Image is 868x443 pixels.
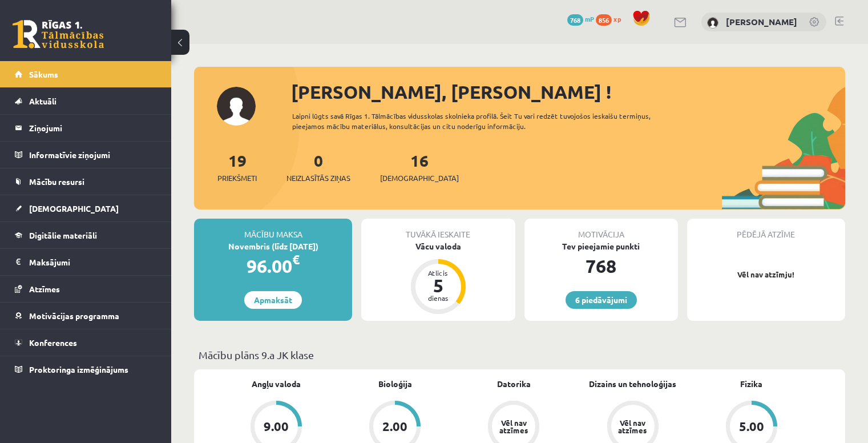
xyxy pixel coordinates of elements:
span: € [292,251,300,268]
a: Aktuāli [15,88,157,114]
span: Priekšmeti [217,172,257,184]
div: Vācu valoda [361,240,515,252]
div: Laipni lūgts savā Rīgas 1. Tālmācības vidusskolas skolnieka profilā. Šeit Tu vari redzēt tuvojošo... [292,111,683,131]
span: Neizlasītās ziņas [286,172,350,184]
div: 96.00 [194,252,352,280]
a: Datorika [497,378,531,390]
div: Vēl nav atzīmes [498,419,530,434]
span: Mācību resursi [29,176,84,187]
div: Pēdējā atzīme [687,219,845,240]
div: Motivācija [524,219,678,240]
a: Mācību resursi [15,168,157,195]
div: Mācību maksa [194,219,352,240]
div: 9.00 [264,420,289,433]
p: Mācību plāns 9.a JK klase [199,347,841,363]
span: 856 [596,14,612,26]
a: Ziņojumi [15,115,157,141]
span: [DEMOGRAPHIC_DATA] [29,203,119,214]
a: 768 mP [567,14,594,23]
legend: Ziņojumi [29,115,157,141]
a: Rīgas 1. Tālmācības vidusskola [13,20,104,49]
a: Fizika [740,378,762,390]
a: Apmaksāt [244,291,302,309]
span: 768 [567,14,583,26]
div: Tev pieejamie punkti [524,240,678,252]
a: 0Neizlasītās ziņas [286,150,350,184]
div: Tuvākā ieskaite [361,219,515,240]
a: 16[DEMOGRAPHIC_DATA] [380,150,459,184]
legend: Informatīvie ziņojumi [29,142,157,168]
div: 5 [421,276,455,295]
a: Bioloģija [378,378,412,390]
a: Maksājumi [15,249,157,275]
span: Sākums [29,69,58,79]
span: Aktuāli [29,96,56,106]
span: Digitālie materiāli [29,230,97,240]
span: [DEMOGRAPHIC_DATA] [380,172,459,184]
a: Sākums [15,61,157,87]
span: xp [613,14,621,23]
span: Motivācijas programma [29,311,119,321]
span: Atzīmes [29,284,60,294]
a: Atzīmes [15,276,157,302]
div: [PERSON_NAME], [PERSON_NAME] ! [291,78,845,106]
a: 856 xp [596,14,627,23]
img: Viktorija Kuzņecova [707,17,718,29]
a: 6 piedāvājumi [566,291,637,309]
div: Atlicis [421,269,455,276]
legend: Maksājumi [29,249,157,275]
a: Vācu valoda Atlicis 5 dienas [361,240,515,316]
div: 768 [524,252,678,280]
a: Angļu valoda [252,378,301,390]
a: Informatīvie ziņojumi [15,142,157,168]
a: Konferences [15,329,157,356]
div: Vēl nav atzīmes [617,419,649,434]
a: [PERSON_NAME] [726,16,797,27]
div: Novembris (līdz [DATE]) [194,240,352,252]
span: mP [585,14,594,23]
a: Digitālie materiāli [15,222,157,248]
a: [DEMOGRAPHIC_DATA] [15,195,157,221]
a: Motivācijas programma [15,303,157,329]
div: dienas [421,295,455,301]
span: Proktoringa izmēģinājums [29,364,128,374]
span: Konferences [29,337,77,348]
p: Vēl nav atzīmju! [693,269,839,280]
a: Dizains un tehnoloģijas [589,378,676,390]
div: 5.00 [739,420,764,433]
a: 19Priekšmeti [217,150,257,184]
a: Proktoringa izmēģinājums [15,356,157,382]
div: 2.00 [382,420,407,433]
